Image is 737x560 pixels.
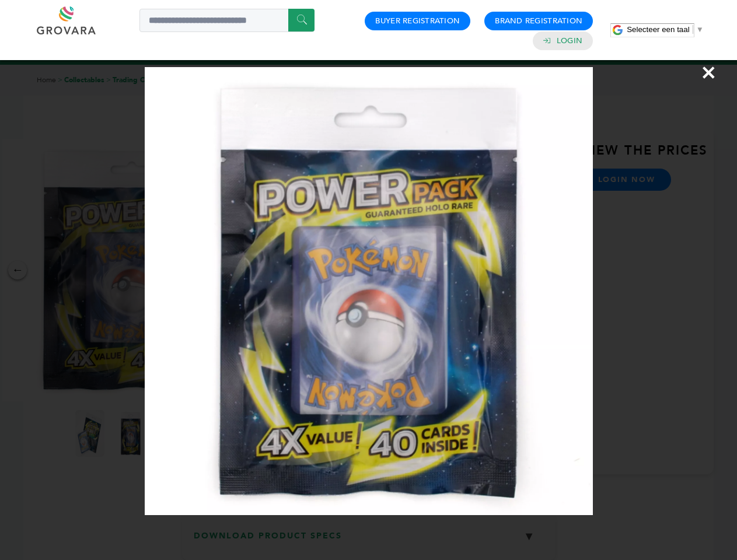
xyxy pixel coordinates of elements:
a: Login [557,36,582,46]
a: Brand Registration [495,16,582,26]
a: Selecteer een taal​ [627,25,704,34]
span: ▼ [696,25,704,34]
input: Search a product or brand... [139,9,315,32]
span: × [701,56,717,89]
span: ​ [693,25,693,34]
span: Selecteer een taal [627,25,689,34]
img: Image Preview [145,67,593,515]
a: Buyer Registration [375,16,460,26]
